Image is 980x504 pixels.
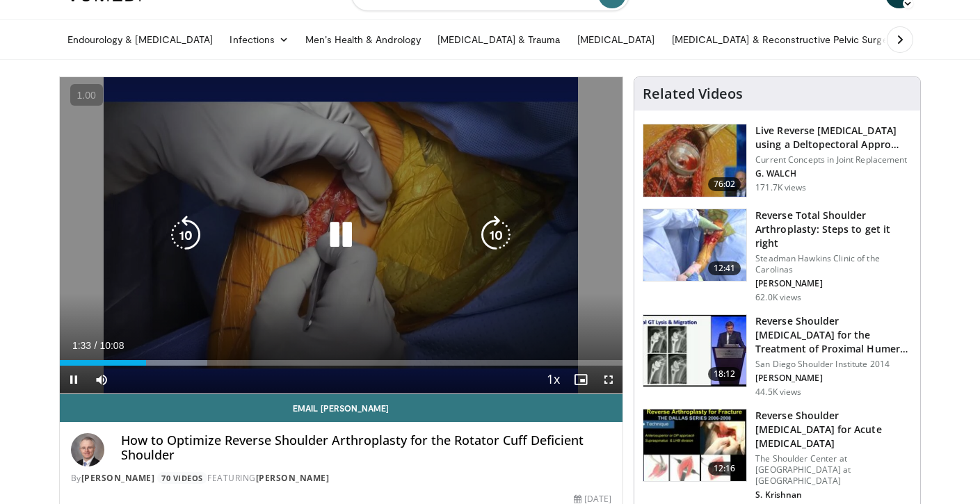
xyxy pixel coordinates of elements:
[755,124,912,152] h3: Live Reverse [MEDICAL_DATA] using a Deltopectoral Appro…
[99,340,124,351] span: 10:08
[708,177,741,191] span: 76:02
[755,373,912,384] p: [PERSON_NAME]
[643,409,746,482] img: butch_reverse_arthroplasty_3.png.150x105_q85_crop-smart_upscale.jpg
[708,367,741,381] span: 18:12
[755,292,801,303] p: 62.0K views
[88,366,115,393] button: Mute
[755,387,801,398] p: 44.5K views
[60,360,623,366] div: Progress Bar
[755,182,806,193] p: 171.7K views
[60,366,88,393] button: Pause
[755,453,912,487] p: The Shoulder Center at [GEOGRAPHIC_DATA] at [GEOGRAPHIC_DATA]
[157,472,208,484] a: 70 Videos
[755,489,912,501] p: S. Krishnan
[708,261,741,275] span: 12:41
[643,209,912,303] a: 12:41 Reverse Total Shoulder Arthroplasty: Steps to get it right Steadman Hawkins Clinic of the C...
[708,462,741,475] span: 12:16
[95,340,97,351] span: /
[72,340,91,351] span: 1:33
[297,26,429,54] a: Men’s Health & Andrology
[643,314,912,398] a: 18:12 Reverse Shoulder [MEDICAL_DATA] for the Treatment of Proximal Humeral … San Diego Shoulder ...
[121,433,612,463] h4: How to Optimize Reverse Shoulder Arthroplasty for the Rotator Cuff Deficient Shoulder
[755,168,912,179] p: G. WALCH
[71,433,104,466] img: Avatar
[221,26,297,54] a: Infections
[643,315,746,387] img: Q2xRg7exoPLTwO8X4xMDoxOjA4MTsiGN.150x105_q85_crop-smart_upscale.jpg
[60,394,623,422] a: Email [PERSON_NAME]
[664,26,905,54] a: [MEDICAL_DATA] & Reconstructive Pelvic Surgery
[429,26,569,54] a: [MEDICAL_DATA] & Trauma
[755,209,912,250] h3: Reverse Total Shoulder Arthroplasty: Steps to get it right
[60,77,623,394] video-js: Video Player
[567,366,595,393] button: Enable picture-in-picture mode
[539,366,567,393] button: Playback Rate
[755,253,912,275] p: Steadman Hawkins Clinic of the Carolinas
[59,26,222,54] a: Endourology & [MEDICAL_DATA]
[595,366,622,393] button: Fullscreen
[755,154,912,165] p: Current Concepts in Joint Replacement
[256,472,330,484] a: [PERSON_NAME]
[755,409,912,450] h3: Reverse Shoulder [MEDICAL_DATA] for Acute [MEDICAL_DATA]
[755,278,912,289] p: [PERSON_NAME]
[643,124,746,197] img: 684033_3.png.150x105_q85_crop-smart_upscale.jpg
[71,472,612,485] div: By FEATURING
[643,209,746,282] img: 326034_0000_1.png.150x105_q85_crop-smart_upscale.jpg
[569,26,664,54] a: [MEDICAL_DATA]
[643,86,743,102] h4: Related Videos
[755,359,912,370] p: San Diego Shoulder Institute 2014
[643,124,912,197] a: 76:02 Live Reverse [MEDICAL_DATA] using a Deltopectoral Appro… Current Concepts in Joint Replacem...
[81,472,155,484] a: [PERSON_NAME]
[755,314,912,356] h3: Reverse Shoulder [MEDICAL_DATA] for the Treatment of Proximal Humeral …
